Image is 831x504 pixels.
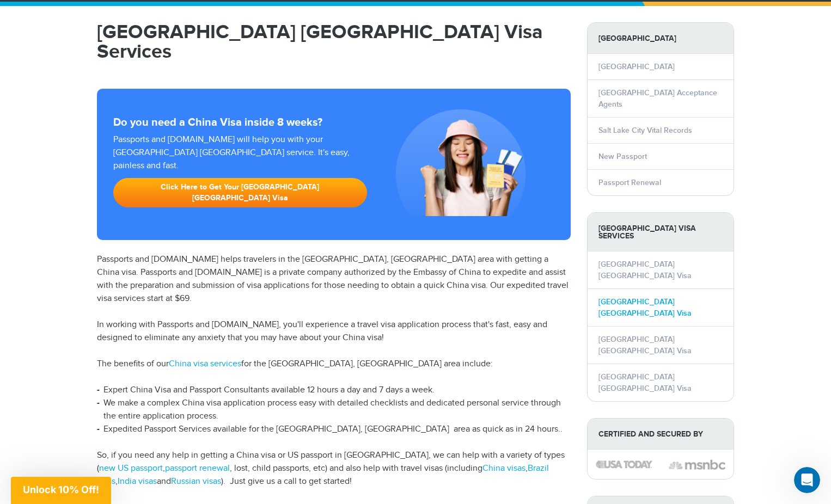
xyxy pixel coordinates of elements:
strong: Do you need a China Visa inside 8 weeks? [113,116,554,129]
div: Passports and [DOMAIN_NAME] will help you with your [GEOGRAPHIC_DATA] [GEOGRAPHIC_DATA] service. ... [109,133,371,213]
a: Passport Renewal [598,178,661,187]
a: [GEOGRAPHIC_DATA] [GEOGRAPHIC_DATA] Visa [598,260,692,280]
a: Click Here to Get Your [GEOGRAPHIC_DATA] [GEOGRAPHIC_DATA] Visa [113,178,367,207]
a: passport renewal [165,463,230,474]
a: [GEOGRAPHIC_DATA] [598,62,675,71]
span: Unlock 10% Off! [23,484,99,495]
a: New Passport [598,152,647,161]
a: [GEOGRAPHIC_DATA] [GEOGRAPHIC_DATA] Visa [598,372,692,393]
img: image description [669,458,725,471]
p: So, if you need any help in getting a China visa or US passport in [GEOGRAPHIC_DATA], we can help... [97,449,571,488]
a: [GEOGRAPHIC_DATA] [GEOGRAPHIC_DATA] Visa [598,335,692,355]
a: India visas [118,476,157,487]
strong: [GEOGRAPHIC_DATA] Visa Services [588,213,734,251]
a: new US passport [99,463,163,474]
p: In working with Passports and [DOMAIN_NAME], you'll experience a travel visa application process ... [97,318,571,345]
strong: Certified and Secured by [588,419,734,450]
a: [GEOGRAPHIC_DATA] [GEOGRAPHIC_DATA] Visa [598,297,692,318]
a: Russian visas [171,476,221,487]
iframe: Intercom live chat [794,467,820,493]
a: China visas [482,463,526,474]
div: Unlock 10% Off! [11,477,111,504]
li: We make a complex China visa application process easy with detailed checklists and dedicated pers... [97,397,571,423]
li: Expert China Visa and Passport Consultants available 12 hours a day and 7 days a week. [97,384,571,397]
a: [GEOGRAPHIC_DATA] Acceptance Agents [598,88,717,109]
img: image description [596,460,652,468]
a: Salt Lake City Vital Records [598,126,692,135]
p: The benefits of our for the [GEOGRAPHIC_DATA], [GEOGRAPHIC_DATA] area include: [97,358,571,371]
h1: [GEOGRAPHIC_DATA] [GEOGRAPHIC_DATA] Visa Services [97,22,571,62]
li: Expedited Passport Services available for the [GEOGRAPHIC_DATA], [GEOGRAPHIC_DATA] area as quick ... [97,423,571,436]
strong: [GEOGRAPHIC_DATA] [588,23,734,54]
a: China visa services [169,359,241,369]
p: Passports and [DOMAIN_NAME] helps travelers in the [GEOGRAPHIC_DATA], [GEOGRAPHIC_DATA] area with... [97,253,571,305]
